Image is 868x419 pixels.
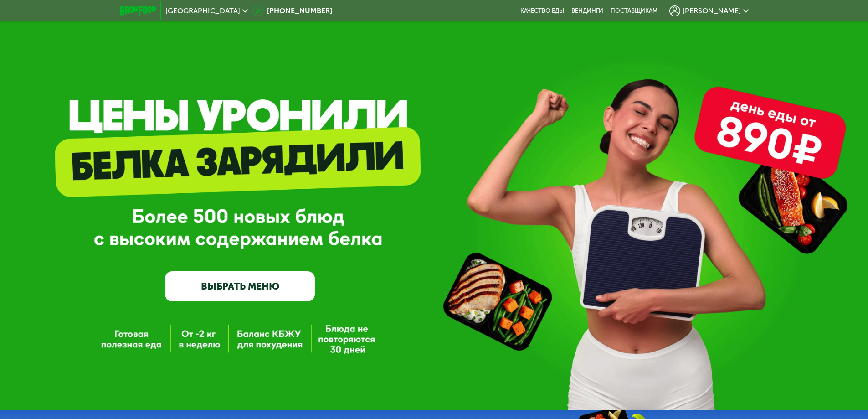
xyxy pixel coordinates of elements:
a: Вендинги [571,7,603,15]
a: ВЫБРАТЬ МЕНЮ [165,271,315,301]
span: [PERSON_NAME] [683,7,741,15]
a: [PHONE_NUMBER] [252,5,332,16]
div: поставщикам [611,7,657,15]
span: [GEOGRAPHIC_DATA] [165,7,240,15]
a: Качество еды [520,7,564,15]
